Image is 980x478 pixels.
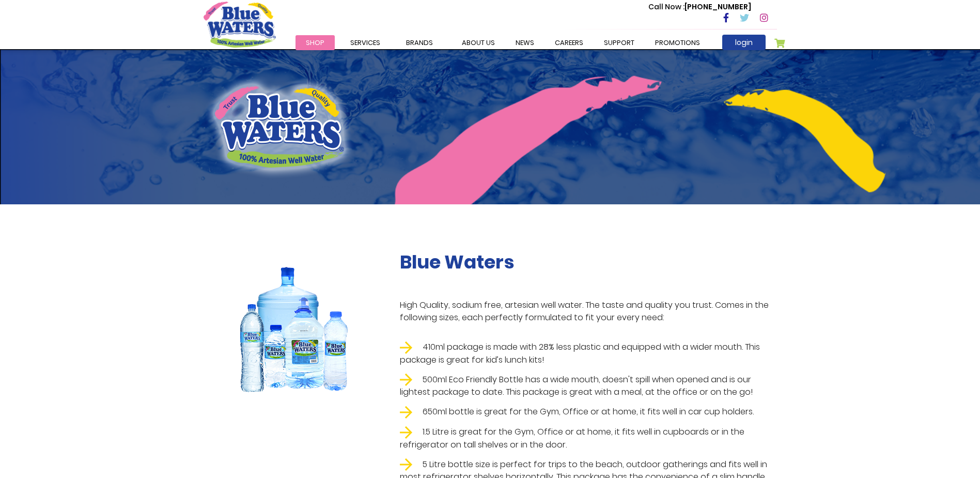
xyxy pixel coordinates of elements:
span: Brands [406,38,433,48]
p: High Quality, sodium free, artesian well water. The taste and quality you trust. Comes in the fol... [400,299,777,324]
a: support [594,35,645,50]
a: News [505,35,545,50]
span: Shop [306,38,324,48]
a: about us [452,35,505,50]
li: 500ml Eco Friendly Bottle has a wide mouth, doesn't spill when opened and is our lightest package... [400,374,777,399]
a: careers [545,35,594,50]
li: 1.5 Litre is great for the Gym, Office or at home, it fits well in cupboards or in the refrigerat... [400,426,777,451]
a: login [722,35,766,50]
a: Promotions [645,35,710,50]
span: Call Now : [648,2,685,12]
li: 410ml package is made with 28% less plastic and equipped with a wider mouth. This package is grea... [400,341,777,366]
h2: Blue Waters [400,251,777,273]
li: 650ml bottle is great for the Gym, Office or at home, it fits well in car cup holders. [400,406,777,419]
a: store logo [204,2,276,47]
p: [PHONE_NUMBER] [648,2,751,12]
span: Services [350,38,380,48]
